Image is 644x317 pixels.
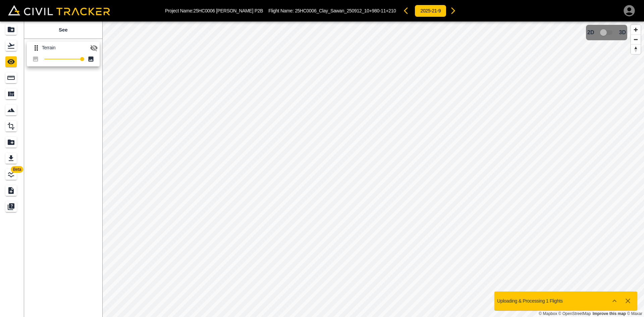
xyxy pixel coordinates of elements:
[631,44,641,54] button: Reset bearing to north
[631,25,641,35] button: Zoom in
[593,311,626,316] a: Map feedback
[619,30,626,36] span: 3D
[102,21,644,317] canvas: Map
[587,30,594,36] span: 2D
[631,35,641,44] button: Zoom out
[608,294,621,308] button: Show more
[558,311,591,316] a: OpenStreetMap
[165,8,263,13] p: Project Name: 25HC0006 [PERSON_NAME] P2B
[268,8,396,13] p: Flight Name:
[539,311,557,316] a: Mapbox
[8,5,110,15] img: Civil Tracker
[415,5,446,17] button: 2025-21-9
[497,298,563,304] p: Uploading & Processing 1 Flights
[597,26,616,39] span: 3D model not uploaded yet
[627,311,642,316] a: Maxar
[295,8,396,13] span: 25HC0006_Clay_Sawan_250912_10+980-11+210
